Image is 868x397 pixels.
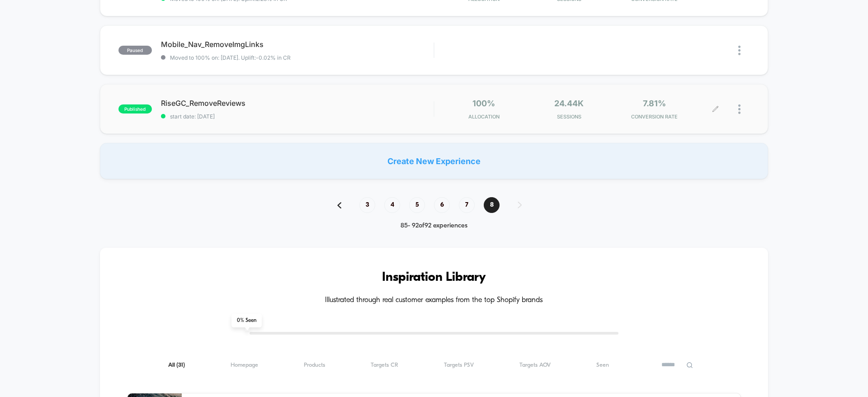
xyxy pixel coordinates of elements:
span: Targets CR [371,362,398,369]
span: 4 [384,197,400,213]
img: close [738,104,741,114]
span: start date: [DATE] [161,113,434,120]
span: 7.81% [643,99,666,108]
span: Targets AOV [519,362,551,369]
span: CONVERSION RATE [614,113,695,120]
span: paused [118,46,152,55]
span: 7 [459,197,475,213]
div: 85 - 92 of 92 experiences [328,222,540,230]
span: ( 31 ) [176,362,185,368]
span: All [168,362,185,369]
span: Sessions [529,113,610,120]
span: Targets PSV [444,362,474,369]
span: Allocation [468,113,500,120]
span: 24.44k [554,99,584,108]
span: 6 [434,197,450,213]
span: Products [304,362,325,369]
span: Moved to 100% on: [DATE] . Uplift: -0.02% in CR [170,54,291,61]
span: 8 [484,197,500,213]
img: close [738,46,741,55]
span: published [118,104,152,113]
span: Homepage [231,362,258,369]
span: 100% [472,99,495,108]
span: 0 % Seen [231,314,262,327]
div: Create New Experience [100,143,768,179]
span: 5 [409,197,425,213]
span: Mobile_Nav_RemoveImgLinks [161,40,434,49]
h3: Inspiration Library [127,270,741,285]
span: RiseGC_RemoveReviews [161,99,434,108]
span: Seen [596,362,609,369]
h4: Illustrated through real customer examples from the top Shopify brands [127,296,741,305]
img: pagination back [337,202,341,208]
span: 3 [359,197,375,213]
